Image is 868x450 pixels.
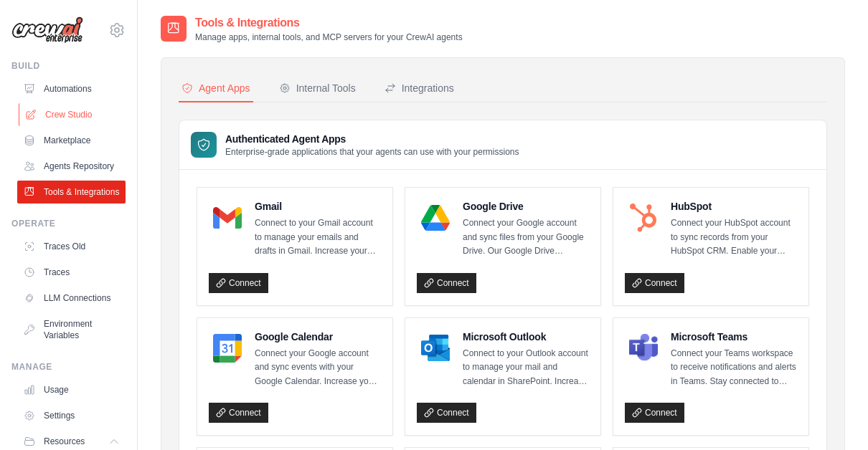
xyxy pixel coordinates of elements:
[463,330,589,344] h4: Microsoft Outlook
[421,334,450,363] img: Microsoft Outlook Logo
[417,273,476,293] a: Connect
[463,216,589,259] p: Connect your Google account and sync files from your Google Drive. Our Google Drive integration e...
[382,75,457,102] button: Integrations
[11,60,126,72] div: Build
[255,199,381,214] h4: Gmail
[19,103,127,126] a: Crew Studio
[255,216,381,259] p: Connect to your Gmail account to manage your emails and drafts in Gmail. Increase your team’s pro...
[11,218,126,229] div: Operate
[195,14,463,32] h2: Tools & Integrations
[625,403,684,423] a: Connect
[417,403,476,423] a: Connect
[625,273,684,293] a: Connect
[463,199,589,214] h4: Google Drive
[17,312,126,347] a: Environment Variables
[255,330,381,344] h4: Google Calendar
[17,77,126,100] a: Automations
[671,199,797,214] h4: HubSpot
[195,32,463,43] p: Manage apps, internal tools, and MCP servers for your CrewAI agents
[17,235,126,258] a: Traces Old
[17,378,126,401] a: Usage
[629,334,658,363] img: Microsoft Teams Logo
[463,347,589,389] p: Connect to your Outlook account to manage your mail and calendar in SharePoint. Increase your tea...
[11,361,126,373] div: Manage
[44,436,85,447] span: Resources
[213,334,242,363] img: Google Calendar Logo
[17,287,126,310] a: LLM Connections
[421,204,450,232] img: Google Drive Logo
[17,404,126,427] a: Settings
[17,261,126,284] a: Traces
[671,347,797,389] p: Connect your Teams workspace to receive notifications and alerts in Teams. Stay connected to impo...
[276,75,359,102] button: Internal Tools
[671,330,797,344] h4: Microsoft Teams
[181,81,250,95] div: Agent Apps
[17,129,126,152] a: Marketplace
[671,216,797,259] p: Connect your HubSpot account to sync records from your HubSpot CRM. Enable your sales team to clo...
[225,132,519,146] h3: Authenticated Agent Apps
[209,273,268,293] a: Connect
[17,155,126,178] a: Agents Repository
[255,347,381,389] p: Connect your Google account and sync events with your Google Calendar. Increase your productivity...
[385,81,454,95] div: Integrations
[279,81,356,95] div: Internal Tools
[179,75,253,102] button: Agent Apps
[225,146,519,158] p: Enterprise-grade applications that your agents can use with your permissions
[629,204,658,232] img: HubSpot Logo
[17,181,126,204] a: Tools & Integrations
[209,403,268,423] a: Connect
[11,16,83,44] img: Logo
[213,204,242,232] img: Gmail Logo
